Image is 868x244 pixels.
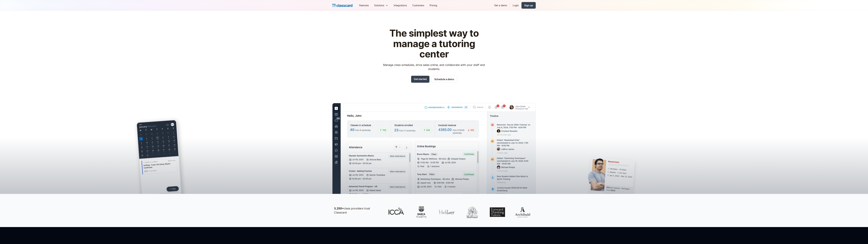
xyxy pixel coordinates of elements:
a: Get a demo [491,2,510,9]
a: Customers [410,2,427,9]
a: Login [510,2,521,9]
a: Features [357,2,371,9]
h1: The simplest way to manage a tutoring center [380,28,488,59]
div: Solutions [374,4,384,7]
a: Schedule a demo [431,76,457,83]
strong: 3,250+ [334,207,344,210]
a: Get started [411,76,429,83]
p: class providers trust Classcard [334,206,381,215]
div: Sign up [524,4,533,7]
a: Sign up [521,2,536,9]
a: Pricing [427,2,440,9]
p: Manage class schedules, drive sales online, and collaborate with your staff and students. [380,63,488,71]
div: Solutions [371,2,391,9]
a: Integrations [391,2,410,9]
a: Logo [332,3,352,8]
